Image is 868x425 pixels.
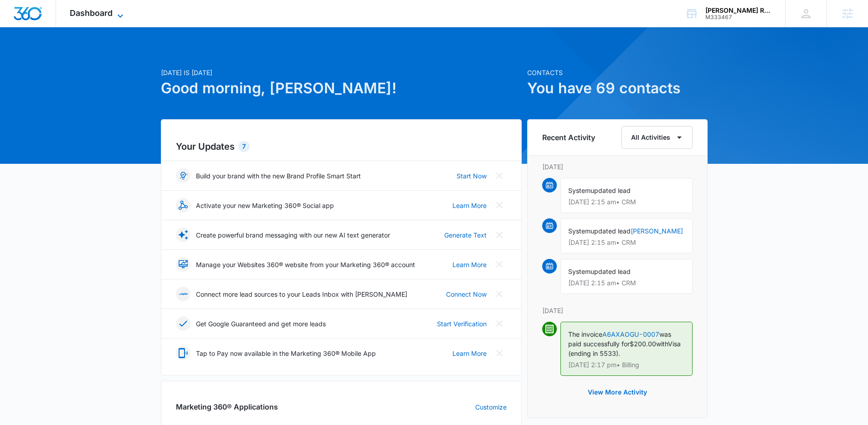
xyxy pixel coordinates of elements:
p: [DATE] 2:15 am • CRM [568,280,685,286]
h1: Good morning, [PERSON_NAME]! [161,77,522,99]
p: Tap to Pay now available in the Marketing 360® Mobile App [196,349,376,358]
button: Close [492,198,507,212]
div: 7 [238,141,250,152]
span: The invoice [568,330,602,338]
span: updated lead [591,268,631,275]
a: Generate Text [444,230,487,240]
p: Activate your new Marketing 360® Social app [196,201,334,210]
button: Close [492,316,507,331]
button: All Activities [621,126,693,149]
h6: Recent Activity [542,132,595,143]
h2: Marketing 360® Applications [176,401,278,412]
button: Close [492,346,507,360]
p: Connect more lead sources to your Leads Inbox with [PERSON_NAME] [196,289,407,299]
span: System [568,227,591,235]
a: Start Now [457,171,487,181]
p: Get Google Guaranteed and get more leads [196,319,326,329]
span: Dashboard [70,8,113,18]
a: [PERSON_NAME] [631,227,683,235]
p: Build your brand with the new Brand Profile Smart Start [196,171,361,181]
button: Close [492,257,507,272]
p: Create powerful brand messaging with our new AI text generator [196,230,390,240]
p: [DATE] 2:15 am • CRM [568,239,685,246]
p: [DATE] 2:15 am • CRM [568,199,685,205]
a: Learn More [452,260,487,269]
button: Close [492,228,507,242]
span: updated lead [591,187,631,194]
h2: Your Updates [176,140,507,153]
h1: You have 69 contacts [527,77,708,99]
p: Manage your Websites 360® website from your Marketing 360® account [196,260,415,269]
a: Connect Now [446,289,487,299]
a: Start Verification [437,319,487,329]
div: account name [705,7,772,14]
p: [DATE] is [DATE] [161,68,522,77]
button: View More Activity [579,381,656,403]
button: Close [492,168,507,183]
p: [DATE] 2:17 pm • Billing [568,362,685,368]
span: System [568,268,591,275]
span: System [568,187,591,194]
a: A6AXAOGU-0007 [602,330,659,338]
a: Learn More [452,349,487,358]
span: updated lead [591,227,631,235]
p: Contacts [527,68,708,77]
button: Close [492,287,507,301]
div: account id [705,14,772,20]
span: $200.00 [630,340,656,348]
a: Learn More [452,201,487,210]
p: [DATE] [542,306,693,315]
a: Customize [475,402,507,412]
span: with [656,340,668,348]
p: [DATE] [542,162,693,172]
